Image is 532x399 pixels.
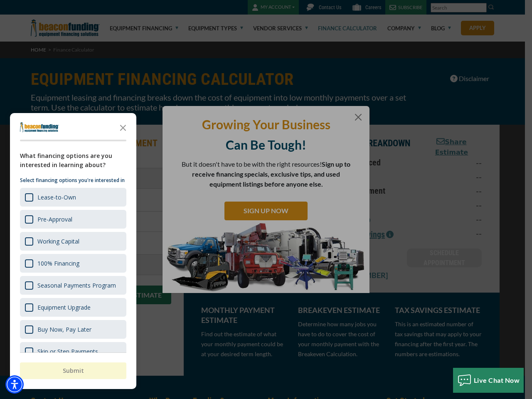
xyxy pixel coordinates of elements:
div: Pre-Approval [20,210,126,229]
div: Survey [10,113,136,389]
p: Select financing options you're interested in [20,176,126,185]
div: Seasonal Payments Program [37,281,116,289]
button: Submit [20,362,126,379]
div: Pre-Approval [37,215,72,223]
div: Accessibility Menu [5,375,24,394]
div: Equipment Upgrade [37,303,91,311]
div: Skip or Step Payments [37,347,98,355]
div: Buy Now, Pay Later [20,320,126,339]
div: Equipment Upgrade [20,298,126,317]
div: Working Capital [20,232,126,251]
img: Company logo [20,122,59,132]
button: Live Chat Now [453,368,524,393]
div: Skip or Step Payments [20,342,126,361]
div: 100% Financing [20,254,126,273]
div: 100% Financing [37,259,79,267]
div: Lease-to-Own [20,188,126,207]
div: Working Capital [37,237,79,245]
div: Seasonal Payments Program [20,276,126,295]
button: Close the survey [115,119,131,135]
div: What financing options are you interested in learning about? [20,151,126,170]
div: Lease-to-Own [37,193,76,201]
span: Live Chat Now [474,376,520,384]
div: Buy Now, Pay Later [37,325,91,333]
